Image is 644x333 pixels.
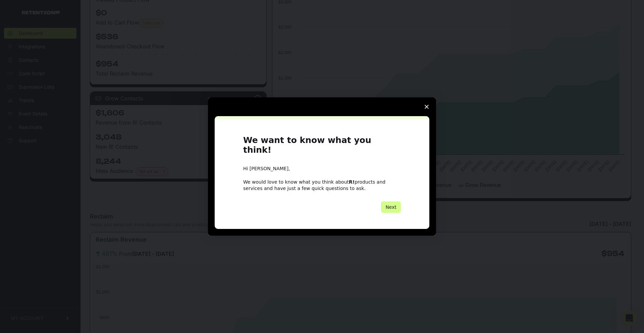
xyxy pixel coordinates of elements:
button: Next [381,201,401,213]
h1: We want to know what you think! [243,136,401,159]
div: Hi [PERSON_NAME], [243,165,401,172]
div: We would love to know what you think about products and services and have just a few quick questi... [243,179,401,191]
span: Close survey [417,97,436,116]
b: R! [349,179,355,185]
